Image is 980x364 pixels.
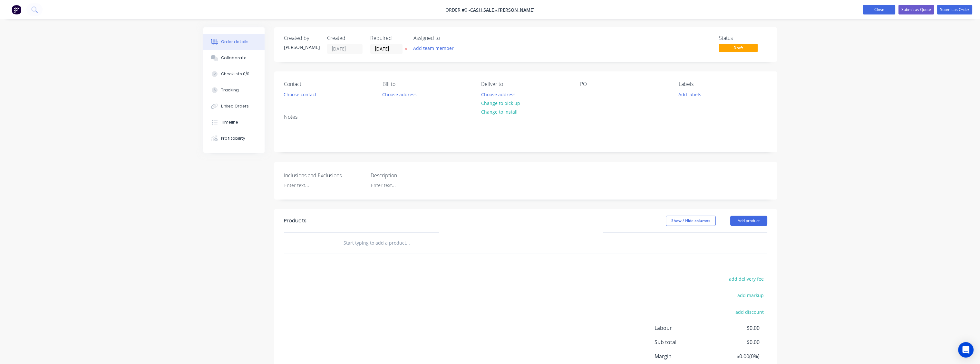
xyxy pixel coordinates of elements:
button: Checklists 0/0 [203,66,265,82]
button: Add product [730,216,767,226]
div: Products [284,217,306,225]
button: Show / Hide columns [666,216,716,226]
button: Choose address [379,90,420,98]
div: Status [719,35,767,41]
button: add discount [732,307,767,316]
button: Tracking [203,82,265,98]
div: Required [370,35,406,41]
button: Submit as Order [937,5,972,14]
button: Change to pick up [478,99,523,107]
span: Margin [655,352,712,360]
button: Submit as Quote [898,5,934,14]
div: Collaborate [221,55,247,61]
button: add markup [734,291,767,300]
button: Add labels [675,90,705,98]
div: Created by [284,35,319,41]
span: $0.00 ( 0 %) [712,352,759,360]
span: Labour [655,324,712,332]
button: Change to install [478,107,521,116]
button: Close [863,5,895,14]
input: Start typing to add a product... [343,237,472,249]
button: Choose address [478,90,519,98]
div: Tracking [221,87,239,93]
button: Collaborate [203,50,265,66]
div: Linked Orders [221,103,249,109]
div: Order details [221,39,248,45]
button: add delivery fee [726,275,767,283]
button: Order details [203,34,265,50]
div: Labels [679,81,767,87]
div: Created [327,35,363,41]
button: Linked Orders [203,98,265,114]
div: Checklists 0/0 [221,71,249,77]
span: Sub total [655,338,712,346]
div: Deliver to [481,81,569,87]
div: Timeline [221,119,238,125]
div: PO [580,81,668,87]
button: Timeline [203,114,265,130]
button: Add team member [413,44,457,52]
span: Draft [719,44,758,52]
div: Notes [284,114,767,120]
span: $0.00 [712,324,759,332]
div: [PERSON_NAME] [284,44,319,51]
button: Add team member [410,44,457,52]
div: Contact [284,81,372,87]
label: Description [371,172,451,179]
button: Choose contact [280,90,320,98]
div: Bill to [383,81,471,87]
a: CASH SALE - [PERSON_NAME] [470,7,535,13]
div: Profitability [221,135,245,141]
span: Order #0 - [445,7,470,13]
div: Open Intercom Messenger [958,342,974,358]
img: Factory [12,5,21,14]
button: Profitability [203,130,265,146]
div: Assigned to [413,35,478,41]
span: $0.00 [712,338,759,346]
label: Inclusions and Exclusions [284,172,364,179]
